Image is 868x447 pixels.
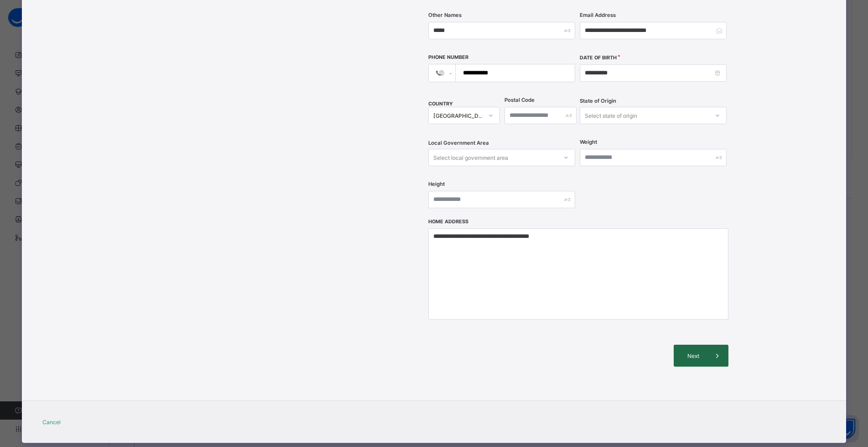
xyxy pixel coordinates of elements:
[580,55,617,61] label: Date of Birth
[433,149,508,166] div: Select local government area
[428,12,462,18] label: Other Names
[42,419,61,426] span: Cancel
[428,54,468,60] label: Phone Number
[681,352,707,359] span: Next
[580,98,616,104] span: State of Origin
[433,112,483,119] div: [GEOGRAPHIC_DATA]
[580,139,597,145] label: Weight
[504,97,535,103] label: Postal Code
[428,181,445,187] label: Height
[428,101,453,107] span: COUNTRY
[428,219,468,225] label: Home Address
[585,107,637,124] div: Select state of origin
[428,140,489,146] span: Local Government Area
[580,12,616,18] label: Email Address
